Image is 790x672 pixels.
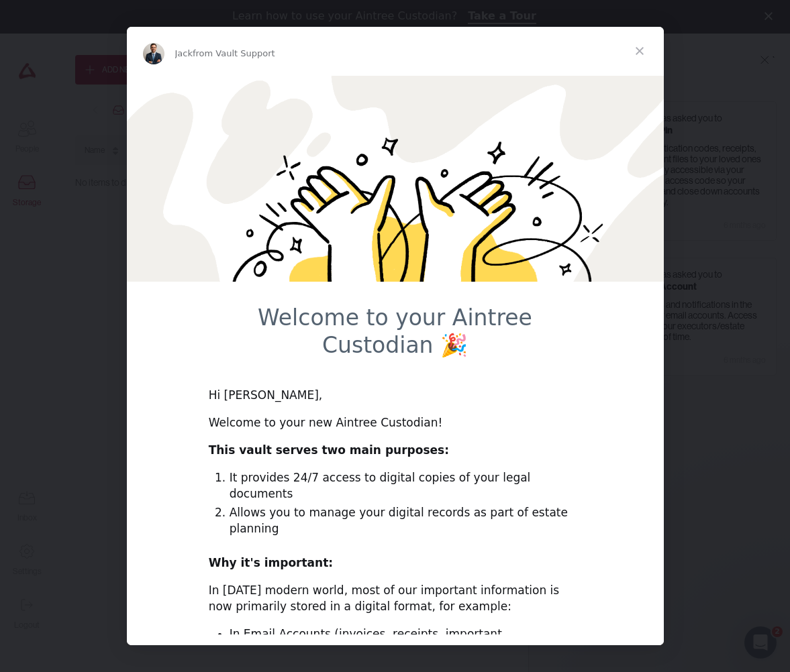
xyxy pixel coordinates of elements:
a: Take a Tour [468,9,536,24]
div: In [DATE] modern world, most of our important information is now primarily stored in a digital fo... [209,583,582,615]
div: Welcome to your new Aintree Custodian! [209,415,582,431]
span: Jack [175,48,193,58]
span: Close [615,27,664,75]
img: Profile image for Jack [143,43,164,64]
li: It provides 24/7 access to digital copies of your legal documents [230,470,582,502]
li: In Email Accounts (invoices, receipts, important communications) [230,626,582,659]
div: Close [764,12,778,20]
li: Allows you to manage your digital records as part of estate planning [230,505,582,537]
span: from Vault Support [193,48,275,58]
h1: Welcome to your Aintree Custodian 🎉 [209,304,582,368]
b: Why it's important: [209,556,333,569]
div: Hi [PERSON_NAME], [209,388,582,404]
b: This vault serves two main purposes: [209,443,449,457]
div: Learn how to use your Aintree Custodian? [232,9,457,23]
